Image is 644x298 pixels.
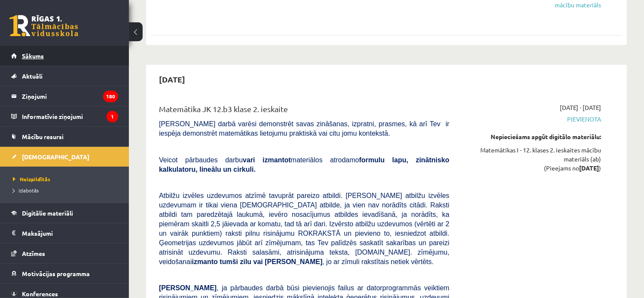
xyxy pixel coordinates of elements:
div: Matemātikas I - 12. klases 2. ieskaites mācību materiāls (ab) (Pieejams no ) [462,146,601,173]
a: Digitālie materiāli [11,203,118,223]
a: Mācību resursi [11,127,118,146]
span: [DEMOGRAPHIC_DATA] [22,153,89,161]
span: Atzīmes [22,249,45,257]
i: 180 [103,91,118,102]
b: formulu lapu, zinātnisko kalkulatoru, lineālu un cirkuli. [159,156,449,173]
div: Nepieciešams apgūt digitālo materiālu: [462,132,601,141]
legend: Maksājumi [22,223,118,243]
span: Aktuāli [22,72,43,80]
a: Maksājumi [11,223,118,243]
span: [PERSON_NAME] [159,284,217,292]
span: Konferences [22,290,58,298]
span: [PERSON_NAME] darbā varēsi demonstrēt savas zināšanas, izpratni, prasmes, kā arī Tev ir iespēja d... [159,120,449,137]
b: izmanto [192,258,218,265]
a: Izlabotās [13,186,120,194]
a: Neizpildītās [13,175,120,183]
b: tumši zilu vai [PERSON_NAME] [220,258,322,265]
span: Izlabotās [13,187,39,194]
span: [DATE] - [DATE] [560,103,601,112]
b: vari izmantot [243,156,291,164]
a: Rīgas 1. Tālmācības vidusskola [9,15,78,36]
span: Mācību resursi [22,133,64,140]
a: Informatīvie ziņojumi1 [11,106,118,126]
a: Atzīmes [11,243,118,263]
legend: Informatīvie ziņojumi [22,106,118,126]
span: Sākums [22,52,44,60]
i: 1 [107,111,118,122]
div: Matemātika JK 12.b3 klase 2. ieskaite [159,103,449,119]
a: Ziņojumi180 [11,86,118,106]
h2: [DATE] [150,69,194,89]
span: Veicot pārbaudes darbu materiālos atrodamo [159,156,449,173]
span: Atbilžu izvēles uzdevumos atzīmē tavuprāt pareizo atbildi. [PERSON_NAME] atbilžu izvēles uzdevuma... [159,192,449,265]
span: Digitālie materiāli [22,209,73,217]
span: Motivācijas programma [22,270,90,277]
span: Neizpildītās [13,176,50,182]
legend: Ziņojumi [22,86,118,106]
a: Motivācijas programma [11,264,118,283]
a: Sākums [11,46,118,66]
span: Pievienota [462,115,601,124]
strong: [DATE] [579,164,599,172]
a: Aktuāli [11,66,118,86]
a: [DEMOGRAPHIC_DATA] [11,147,118,167]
